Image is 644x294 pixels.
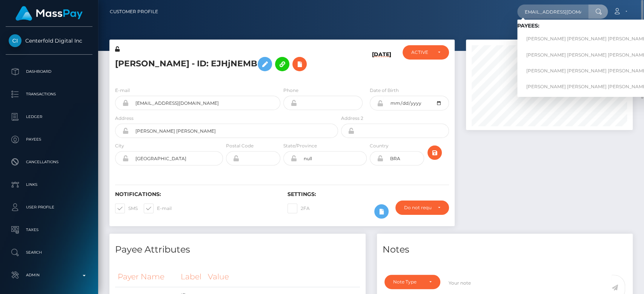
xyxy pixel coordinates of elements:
[6,37,92,44] span: Centerfold Digital Inc
[115,87,130,94] label: E-mail
[9,111,89,122] p: Ledger
[341,115,363,122] label: Address 2
[370,142,389,149] label: Country
[115,204,138,213] label: SMS
[226,142,254,149] label: Postal Code
[393,279,423,285] div: Note Type
[6,175,92,194] a: Links
[15,6,83,21] img: MassPay Logo
[9,34,22,47] img: Centerfold Digital Inc
[178,266,205,287] th: Label
[9,247,89,258] p: Search
[283,142,317,149] label: State/Province
[144,204,172,213] label: E-mail
[6,107,92,126] a: Ledger
[6,198,92,217] a: User Profile
[6,243,92,262] a: Search
[287,204,310,213] label: 2FA
[6,62,92,81] a: Dashboard
[6,130,92,149] a: Payees
[115,266,178,287] th: Payer Name
[9,134,89,145] p: Payees
[9,89,89,100] p: Transactions
[370,87,399,94] label: Date of Birth
[6,266,92,285] a: Admin
[6,85,92,104] a: Transactions
[9,224,89,236] p: Taxes
[411,49,431,55] div: ACTIVE
[9,179,89,190] p: Links
[395,201,449,215] button: Do not require
[384,275,440,289] button: Note Type
[404,205,431,211] div: Do not require
[372,51,391,78] h6: [DATE]
[383,243,627,256] h4: Notes
[115,191,276,198] h6: Notifications:
[205,266,402,287] th: Value
[115,142,124,149] label: City
[115,53,334,75] h5: [PERSON_NAME] - ID: EJHjNEMB
[517,5,588,19] input: Search...
[287,191,449,198] h6: Settings:
[283,87,298,94] label: Phone
[6,153,92,171] a: Cancellations
[110,4,158,20] a: Customer Profile
[115,243,360,256] h4: Payee Attributes
[9,156,89,168] p: Cancellations
[9,269,89,281] p: Admin
[9,66,89,77] p: Dashboard
[9,202,89,213] p: User Profile
[6,220,92,239] a: Taxes
[403,45,449,60] button: ACTIVE
[115,115,134,122] label: Address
